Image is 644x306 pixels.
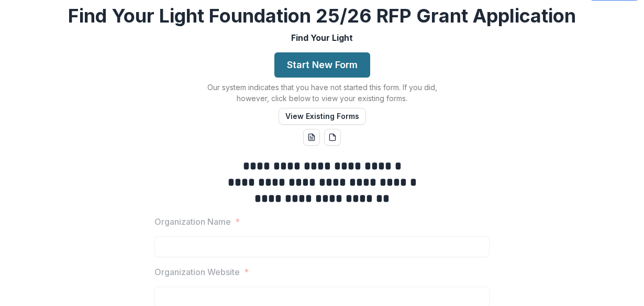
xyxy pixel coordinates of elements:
[154,215,231,228] p: Organization Name
[303,129,320,146] button: word-download
[154,266,240,278] p: Organization Website
[274,52,370,78] button: Start New Form
[191,82,453,104] p: Our system indicates that you have not started this form. If you did, however, click below to vie...
[68,5,576,27] h2: Find Your Light Foundation 25/26 RFP Grant Application
[324,129,341,146] button: pdf-download
[279,108,366,125] button: View Existing Forms
[291,31,353,44] p: Find Your Light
